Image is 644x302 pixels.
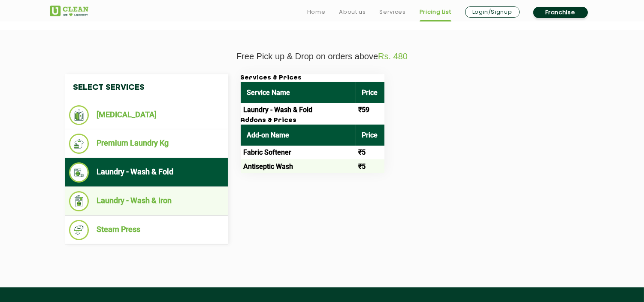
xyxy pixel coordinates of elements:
[356,82,384,103] th: Price
[378,52,408,61] span: Rs. 480
[241,103,356,117] td: Laundry - Wash & Fold
[241,125,356,146] th: Add-on Name
[465,6,520,18] a: Login/Signup
[356,103,384,117] td: ₹59
[69,220,224,240] li: Steam Press
[69,220,89,240] img: Steam Press
[356,159,384,173] td: ₹5
[50,6,88,16] img: UClean Laundry and Dry Cleaning
[69,162,89,183] img: Laundry - Wash & Fold
[69,191,224,211] li: Laundry - Wash & Iron
[241,146,356,159] td: Fabric Softener
[339,7,366,17] a: About us
[69,162,224,183] li: Laundry - Wash & Fold
[65,74,228,101] h4: Select Services
[356,146,384,159] td: ₹5
[241,159,356,173] td: Antiseptic Wash
[69,105,224,125] li: [MEDICAL_DATA]
[69,134,224,154] li: Premium Laundry Kg
[307,7,326,17] a: Home
[69,191,89,211] img: Laundry - Wash & Iron
[69,134,89,154] img: Premium Laundry Kg
[241,74,384,82] h3: Services & Prices
[533,7,588,18] a: Franchise
[69,105,89,125] img: Dry Cleaning
[356,125,384,146] th: Price
[241,117,384,125] h3: Addons & Prices
[241,82,356,103] th: Service Name
[379,7,405,17] a: Services
[50,52,595,61] p: Free Pick up & Drop on orders above
[420,7,451,17] a: Pricing List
